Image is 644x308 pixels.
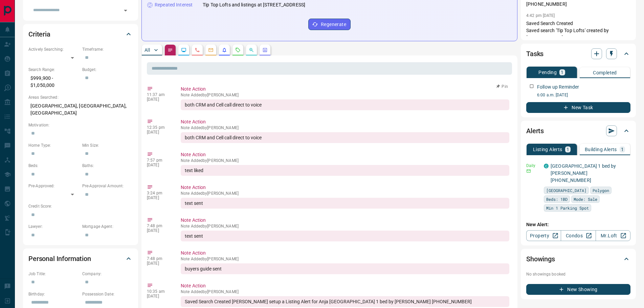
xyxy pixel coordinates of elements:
a: Mr.Loft [596,230,630,241]
p: Actively Searching: [28,46,79,52]
p: Note Added by [PERSON_NAME] [181,289,509,294]
p: All [145,48,150,52]
span: Beds: 1BD [546,196,568,203]
h2: Showings [526,254,555,264]
p: 3:24 pm [147,191,171,195]
p: Note Action [181,118,509,125]
div: Criteria [28,26,133,42]
p: [GEOGRAPHIC_DATA], [GEOGRAPHIC_DATA], [GEOGRAPHIC_DATA] [28,100,133,119]
p: [DATE] [147,163,171,167]
p: Saved Search Created Saved search 'Tip Top Lofts' created by [PERSON_NAME] [526,20,630,41]
p: 7:48 pm [147,223,171,228]
p: [DATE] [147,130,171,135]
button: Pin [492,84,512,90]
p: Note Added by [PERSON_NAME] [181,224,509,229]
a: [GEOGRAPHIC_DATA] 1 bed by [PERSON_NAME] [PHONE_NUMBER] [551,163,616,183]
p: [DATE] [147,294,171,299]
p: [DATE] [147,195,171,200]
div: Alerts [526,123,630,139]
p: Pre-Approval Amount: [82,183,133,189]
p: 1 [621,147,624,152]
svg: Requests [235,47,241,53]
p: Home Type: [28,142,79,148]
p: Areas Searched: [28,94,133,100]
p: Beds: [28,163,79,169]
svg: Opportunities [249,47,254,53]
div: Tasks [526,46,630,62]
p: Mortgage Agent: [82,223,133,230]
div: both CRM and Cell call direct to voice [181,132,509,143]
div: text sent [181,231,509,241]
p: Note Added by [PERSON_NAME] [181,191,509,196]
p: Search Range: [28,67,79,73]
svg: Calls [195,47,200,53]
p: 7:48 pm [147,256,171,261]
p: Credit Score: [28,203,133,209]
div: Saved Search Created [PERSON_NAME] setup a Listing Alert for Anja [GEOGRAPHIC_DATA] 1 bed by [PER... [181,296,509,307]
p: Tip Top Lofts and listings at [STREET_ADDRESS] [203,1,305,8]
p: 12:35 pm [147,125,171,130]
p: 1 [561,70,563,75]
svg: Emails [208,47,214,53]
p: [DATE] [147,228,171,233]
p: 10:35 am [147,289,171,294]
div: text sent [181,198,509,209]
h2: Tasks [526,48,543,59]
p: 4:42 pm [DATE] [526,13,555,18]
svg: Notes [168,47,173,53]
button: New Showing [526,284,630,295]
p: 1 [567,147,569,152]
p: 7:57 pm [147,158,171,163]
button: New Task [526,102,630,113]
span: Min 1 Parking Spot [546,205,589,211]
p: Pending [538,70,557,75]
p: Birthday: [28,291,79,297]
span: [GEOGRAPHIC_DATA] [546,187,586,194]
svg: Email [526,169,531,173]
p: Note Added by [PERSON_NAME] [181,257,509,261]
p: Pre-Approved: [28,183,79,189]
p: Note Action [181,250,509,257]
p: [DATE] [147,97,171,102]
p: Follow up Reminder [537,84,579,91]
span: Mode: Sale [574,196,597,203]
p: Note Action [181,151,509,158]
p: Job Title: [28,271,79,277]
p: Note Action [181,217,509,224]
p: Daily [526,163,540,169]
svg: Lead Browsing Activity [181,47,186,53]
p: Note Action [181,184,509,191]
p: Note Added by [PERSON_NAME] [181,125,509,130]
svg: Agent Actions [262,47,268,53]
p: No showings booked [526,271,630,277]
div: Showings [526,251,630,267]
div: text liked [181,165,509,176]
p: Budget: [82,67,133,73]
p: Min Size: [82,142,133,148]
svg: Listing Alerts [222,47,227,53]
div: condos.ca [544,164,549,168]
div: Personal Information [28,251,133,267]
p: Note Added by [PERSON_NAME] [181,93,509,97]
a: Condos [561,230,596,241]
p: Motivation: [28,122,133,128]
p: Company: [82,271,133,277]
p: Baths: [82,163,133,169]
p: New Alert: [526,221,630,228]
p: Repeated Interest [155,1,193,8]
span: Polygon [593,187,609,194]
p: Listing Alerts [533,147,562,152]
p: $999,900 - $1,050,000 [28,73,79,91]
button: Regenerate [308,19,351,30]
button: Open [121,6,130,15]
p: 6:00 a.m. [DATE] [537,92,630,98]
h2: Alerts [526,125,544,136]
p: Note Action [181,282,509,289]
p: Possession Date: [82,291,133,297]
h2: Criteria [28,29,50,40]
p: 11:37 am [147,92,171,97]
p: Completed [593,70,617,75]
div: both CRM and Cell call direct to voice [181,99,509,110]
p: Timeframe: [82,46,133,52]
a: Property [526,230,561,241]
